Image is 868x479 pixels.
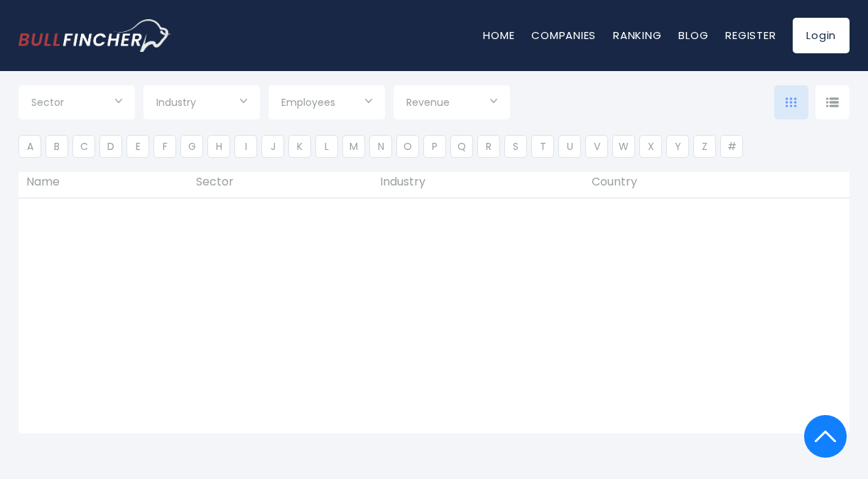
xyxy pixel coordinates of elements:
[288,135,311,158] li: K
[261,135,284,158] li: J
[693,135,716,158] li: Z
[531,28,596,43] a: Companies
[531,135,554,158] li: T
[585,135,608,158] li: V
[207,135,230,158] li: H
[406,91,497,117] input: Selection
[477,135,500,158] li: R
[18,135,41,158] li: A
[612,135,635,158] li: W
[234,135,257,158] li: I
[188,167,373,198] th: Sector
[725,28,776,43] a: Register
[720,135,743,158] li: #
[18,167,188,198] th: Name
[584,167,796,198] th: Country
[99,135,122,158] li: D
[826,97,839,107] img: icon-comp-list-view.svg
[369,135,392,158] li: N
[342,135,365,158] li: M
[126,135,149,158] li: E
[558,135,581,158] li: U
[450,135,473,158] li: Q
[666,135,689,158] li: Y
[45,135,68,158] li: B
[31,91,122,117] input: Selection
[396,135,419,158] li: O
[793,18,850,53] a: Login
[504,135,527,158] li: S
[72,135,95,158] li: C
[613,28,661,43] a: Ranking
[406,96,450,109] span: Revenue
[281,91,372,117] input: Selection
[315,135,338,158] li: L
[483,28,514,43] a: Home
[156,91,247,117] input: Selection
[180,135,203,158] li: G
[639,135,662,158] li: X
[31,96,64,109] span: Sector
[18,19,171,52] img: bullfincher logo
[153,135,176,158] li: F
[786,97,797,107] img: icon-comp-grid.svg
[678,28,708,43] a: Blog
[18,19,171,52] a: Go to homepage
[156,96,196,109] span: Industry
[423,135,446,158] li: P
[372,167,584,198] th: Industry
[281,96,335,109] span: Employees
